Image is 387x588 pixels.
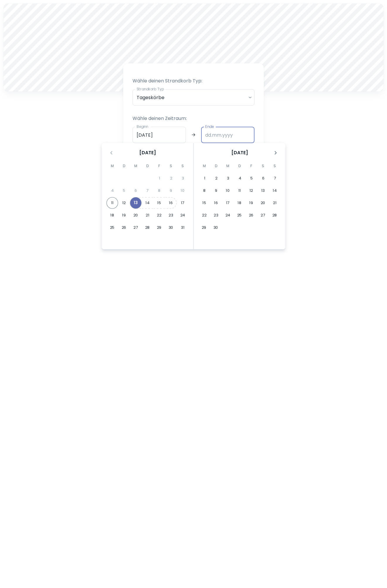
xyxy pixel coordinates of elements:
span: [DATE] [139,149,156,156]
button: 5 [246,172,257,184]
button: Nächster Monat [271,148,281,158]
span: Dienstag [119,160,129,172]
button: 8 [198,185,210,196]
button: 26 [245,209,257,221]
p: Wähle deinen Zeitraum: [133,115,254,122]
button: 25 [106,222,118,233]
span: Samstag [166,160,176,172]
button: 20 [257,197,269,209]
span: Freitag [154,160,164,172]
button: 13 [257,185,269,196]
span: Donnerstag [234,160,245,172]
button: 16 [165,197,177,209]
button: 18 [106,209,118,221]
button: 24 [222,209,234,221]
span: Donnerstag [142,160,153,172]
input: dd.mm.yyyy [133,127,186,143]
button: 15 [153,197,165,209]
span: Sonntag [269,160,280,172]
span: Mittwoch [130,160,141,172]
div: Tageskörbe [133,89,254,106]
span: Samstag [258,160,268,172]
button: 30 [165,222,177,233]
span: Freitag [246,160,257,172]
button: 9 [210,185,222,196]
span: Montag [199,160,210,172]
button: 18 [234,197,245,209]
input: dd.mm.yyyy [201,127,254,143]
button: 17 [177,197,189,209]
label: Strandkorb Typ [137,87,164,91]
span: Montag [107,160,118,172]
button: 30 [210,222,222,233]
button: 25 [234,209,245,221]
button: 29 [153,222,165,233]
button: 21 [269,197,281,209]
button: 20 [130,209,142,221]
button: 24 [177,209,189,221]
button: 27 [257,209,269,221]
button: 28 [269,209,281,221]
button: 14 [269,185,281,196]
button: 13 [130,197,142,209]
button: 22 [198,209,210,221]
button: 12 [245,185,257,196]
button: 28 [142,222,153,233]
button: 3 [222,172,234,184]
label: Ende [205,124,214,129]
span: Dienstag [211,160,221,172]
button: 4 [234,172,246,184]
button: 2 [211,172,222,184]
button: 16 [210,197,222,209]
label: Beginn [137,124,148,129]
button: 31 [177,222,189,233]
span: Sonntag [177,160,188,172]
button: 29 [198,222,210,233]
span: [DATE] [231,149,248,156]
button: 14 [142,197,153,209]
button: 27 [130,222,142,233]
button: 6 [257,172,269,184]
button: 10 [222,185,234,196]
button: 23 [210,209,222,221]
span: Mittwoch [223,160,233,172]
button: 17 [222,197,234,209]
p: Wähle deinen Strandkorb Typ: [133,77,254,84]
button: 22 [153,209,165,221]
button: 23 [165,209,177,221]
button: 19 [245,197,257,209]
button: 21 [142,209,153,221]
button: 12 [118,197,130,209]
button: 11 [106,197,118,209]
button: 19 [118,209,130,221]
button: 1 [199,172,211,184]
button: 7 [269,172,281,184]
button: 11 [234,185,245,196]
button: 26 [118,222,130,233]
button: 15 [198,197,210,209]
